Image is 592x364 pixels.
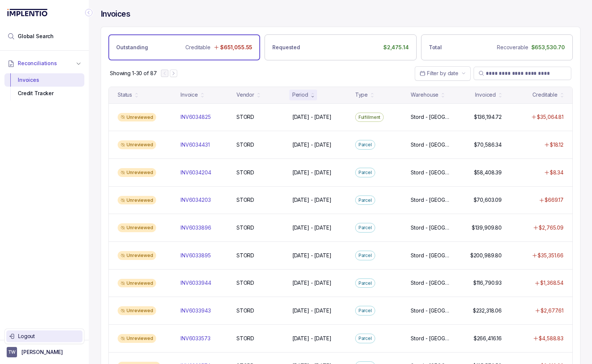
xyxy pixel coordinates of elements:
[110,70,157,77] div: Remaining page entries
[355,91,368,98] div: Type
[236,279,254,287] p: STORD
[472,224,502,231] p: $139,909.80
[359,141,372,148] p: Parcel
[181,307,211,314] p: INV6033943
[292,252,332,259] p: [DATE] - [DATE]
[359,169,372,176] p: Parcel
[181,224,211,231] p: INV6033896
[118,113,156,122] div: Unreviewed
[236,335,254,342] p: STORD
[359,307,372,314] p: Parcel
[539,335,564,342] p: $4,588.83
[236,196,254,204] p: STORD
[473,279,502,287] p: $116,790.93
[236,141,254,148] p: STORD
[474,335,502,342] p: $266,416.16
[411,169,452,176] p: Stord - [GEOGRAPHIC_DATA]
[474,113,502,121] p: $136,194.72
[220,44,252,51] p: $651,055.55
[84,8,93,17] div: Collapse Icon
[531,44,565,51] p: $653,530.70
[118,140,156,149] div: Unreviewed
[497,44,528,51] p: Recoverable
[550,141,564,148] p: $18.12
[420,70,458,77] search: Date Range Picker
[118,91,132,98] div: Status
[538,252,564,259] p: $35,351.66
[10,73,78,87] div: Invoices
[118,168,156,177] div: Unreviewed
[411,113,452,121] p: Stord - [GEOGRAPHIC_DATA]
[550,169,564,176] p: $8.34
[474,141,502,148] p: $70,586.34
[185,44,211,51] p: Creditable
[118,279,156,288] div: Unreviewed
[181,113,211,121] p: INV6034825
[181,335,211,342] p: INV6033573
[429,44,442,51] p: Total
[292,224,332,231] p: [DATE] - [DATE]
[359,114,381,121] p: Fulfillment
[411,91,438,98] div: Warehouse
[292,196,332,204] p: [DATE] - [DATE]
[539,224,564,231] p: $2,765.09
[116,44,148,51] p: Outstanding
[415,66,471,80] button: Date Range Picker
[21,348,63,356] p: [PERSON_NAME]
[181,141,210,148] p: INV6034431
[411,224,452,231] p: Stord - [GEOGRAPHIC_DATA]
[292,279,332,287] p: [DATE] - [DATE]
[272,44,300,51] p: Requested
[236,307,254,314] p: STORD
[292,141,332,148] p: [DATE] - [DATE]
[292,169,332,176] p: [DATE] - [DATE]
[118,334,156,343] div: Unreviewed
[236,113,254,121] p: STORD
[532,91,558,98] div: Creditable
[541,307,564,314] p: $2,677.61
[411,335,452,342] p: Stord - [GEOGRAPHIC_DATA]
[118,251,156,260] div: Unreviewed
[181,279,211,287] p: INV6033944
[236,169,254,176] p: STORD
[181,169,211,176] p: INV6034204
[170,70,177,77] button: Next Page
[427,70,458,76] span: Filter by date
[236,224,254,231] p: STORD
[118,223,156,232] div: Unreviewed
[359,252,372,259] p: Parcel
[383,44,409,51] p: $2,475.14
[411,307,452,314] p: Stord - [GEOGRAPHIC_DATA]
[411,279,452,287] p: Stord - [GEOGRAPHIC_DATA]
[118,306,156,315] div: Unreviewed
[236,252,254,259] p: STORD
[236,91,254,98] div: Vendor
[359,335,372,342] p: Parcel
[18,60,57,67] span: Reconciliations
[474,196,502,204] p: $70,603.09
[545,196,564,204] p: $669.17
[474,169,502,176] p: $58,408.39
[359,197,372,204] p: Parcel
[4,72,84,102] div: Reconciliations
[359,224,372,231] p: Parcel
[411,196,452,204] p: Stord - [GEOGRAPHIC_DATA]
[411,252,452,259] p: Stord - [GEOGRAPHIC_DATA]
[473,307,502,314] p: $232,318.06
[411,141,452,148] p: Stord - [GEOGRAPHIC_DATA]
[470,252,502,259] p: $200,989.80
[292,335,332,342] p: [DATE] - [DATE]
[10,87,78,100] div: Credit Tracker
[4,55,84,71] button: Reconciliations
[292,113,332,121] p: [DATE] - [DATE]
[181,252,211,259] p: INV6033895
[537,113,564,121] p: $35,064.81
[292,91,308,98] div: Period
[18,33,54,40] span: Global Search
[18,333,80,340] p: Logout
[359,280,372,287] p: Parcel
[181,91,198,98] div: Invoice
[540,279,564,287] p: $1,368.54
[7,347,82,357] button: User initials[PERSON_NAME]
[292,307,332,314] p: [DATE] - [DATE]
